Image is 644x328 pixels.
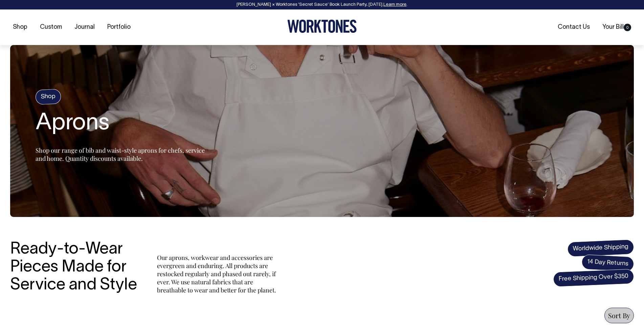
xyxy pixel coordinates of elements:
a: Your Bill0 [600,22,634,33]
a: Shop [10,22,30,33]
a: Journal [72,22,97,33]
span: Shop our range of bib and waist-style aprons for chefs, service and home. Quantity discounts avai... [36,146,205,162]
h4: Shop [35,89,61,105]
span: Worldwide Shipping [567,239,634,257]
a: Learn more [383,3,406,7]
span: 0 [624,24,631,31]
span: Sort By [608,311,630,320]
h1: Aprons [36,111,205,136]
h3: Ready-to-Wear Pieces Made for Service and Style [10,241,142,294]
div: [PERSON_NAME] × Worktones ‘Secret Sauce’ Book Launch Party, [DATE]. . [7,2,637,7]
a: Custom [37,22,65,33]
p: Our aprons, workwear and accessories are evergreen and enduring. All products are restocked regul... [157,254,279,294]
span: 14 Day Returns [581,254,634,272]
span: Free Shipping Over $350 [553,269,634,287]
a: Portfolio [105,22,133,33]
a: Contact Us [555,22,593,33]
